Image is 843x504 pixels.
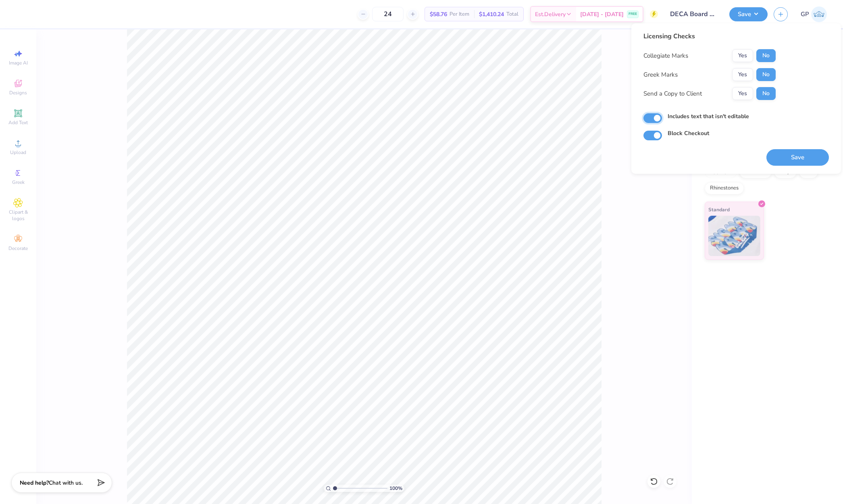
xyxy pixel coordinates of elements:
label: Block Checkout [668,129,709,137]
button: Save [729,7,768,21]
span: Decorate [8,245,28,252]
span: Greek [12,179,25,185]
span: Est. Delivery [535,10,566,19]
label: Includes text that isn't editable [668,112,749,121]
button: No [756,49,776,62]
button: No [756,87,776,100]
span: $1,410.24 [479,10,504,19]
input: – – [372,7,404,21]
img: Germaine Penalosa [811,6,827,22]
span: Total [506,10,518,19]
span: FREE [629,11,637,17]
div: Send a Copy to Client [643,89,702,98]
a: GP [801,6,827,22]
button: Yes [732,87,753,100]
div: Greek Marks [643,70,678,79]
span: $58.76 [430,10,447,19]
input: Untitled Design [664,6,723,22]
img: Standard [708,216,760,256]
div: Licensing Checks [643,31,776,41]
div: Rhinestones [705,182,744,194]
span: Per Item [450,10,469,19]
span: Upload [10,149,26,156]
strong: Need help? [20,479,49,487]
button: Yes [732,68,753,81]
span: GP [801,10,809,19]
span: 100 % [389,485,402,492]
span: Clipart & logos [4,209,32,222]
button: Save [766,149,829,166]
span: Standard [708,205,730,214]
span: [DATE] - [DATE] [580,10,624,19]
span: Image AI [9,60,28,66]
span: Designs [9,90,27,96]
button: Yes [732,49,753,62]
span: Add Text [8,119,28,126]
button: No [756,68,776,81]
span: Chat with us. [49,479,83,487]
div: Collegiate Marks [643,51,688,60]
